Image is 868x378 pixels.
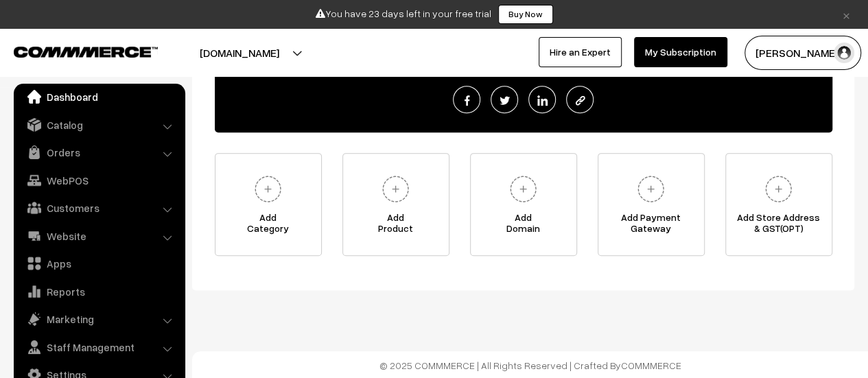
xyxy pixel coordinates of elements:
a: Customers [17,196,180,220]
img: plus.svg [249,170,287,208]
a: Buy Now [498,5,553,24]
button: [PERSON_NAME] [744,36,861,70]
a: Hire an Expert [539,37,622,67]
a: Reports [17,279,180,304]
a: Marketing [17,307,180,331]
a: Dashboard [17,84,180,109]
a: My Subscription [634,37,727,67]
a: Catalog [17,113,180,137]
a: AddProduct [342,153,449,256]
a: Add PaymentGateway [598,153,705,256]
a: Website [17,224,180,248]
a: AddCategory [215,153,322,256]
a: COMMMERCE [14,43,134,59]
button: [DOMAIN_NAME] [152,36,327,70]
a: Apps [17,251,180,276]
a: WebPOS [17,168,180,193]
a: × [837,6,856,23]
a: AddDomain [470,153,577,256]
span: Add Category [215,212,321,239]
img: plus.svg [760,170,797,208]
div: You have 23 days left in your free trial [5,5,863,24]
a: Staff Management [17,335,180,359]
span: Add Store Address & GST(OPT) [726,212,832,239]
a: Add Store Address& GST(OPT) [725,153,832,256]
img: plus.svg [632,170,670,208]
img: COMMMERCE [14,47,158,57]
a: Orders [17,140,180,165]
img: user [834,43,854,63]
span: Add Payment Gateway [598,212,704,239]
img: plus.svg [504,170,542,208]
span: Add Product [343,212,449,239]
img: plus.svg [377,170,414,208]
a: COMMMERCE [621,359,681,371]
span: Add Domain [471,212,576,239]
